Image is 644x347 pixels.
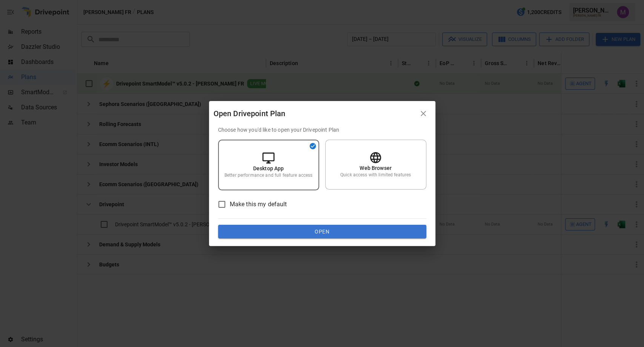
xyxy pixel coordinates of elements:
div: Open Drivepoint Plan [214,107,416,120]
p: Quick access with limited features [340,172,411,178]
p: Choose how you'd like to open your Drivepoint Plan [218,126,426,134]
button: Open [218,225,426,238]
p: Web Browser [360,164,392,172]
span: Make this my default [230,200,287,209]
p: Desktop App [253,165,284,172]
p: Better performance and full feature access [224,172,312,179]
